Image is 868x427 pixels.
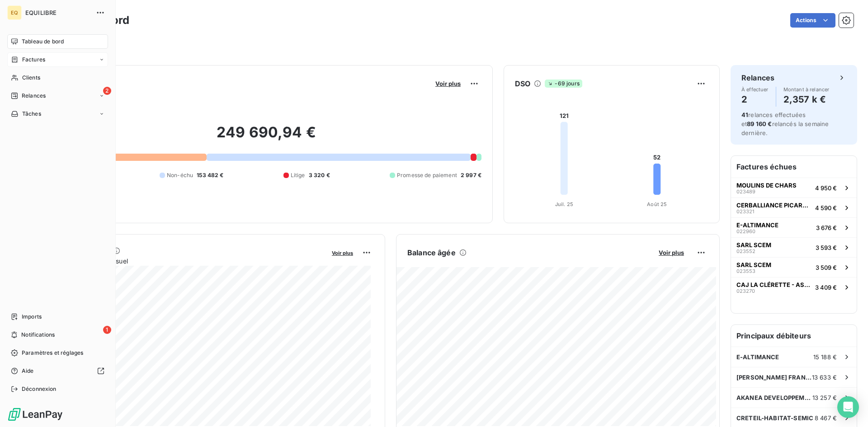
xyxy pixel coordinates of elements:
span: Non-échu [167,171,193,179]
span: 13 257 € [812,394,837,401]
div: Open Intercom Messenger [837,396,859,418]
span: 1 [103,326,111,334]
span: relances effectuées et relancés la semaine dernière. [741,111,829,136]
span: 89 160 € [747,120,772,127]
a: Factures [7,52,108,67]
span: Notifications [21,331,55,339]
h4: 2,357 k € [783,92,830,107]
h6: Relances [741,72,774,83]
span: 41 [741,111,748,118]
span: À effectuer [741,87,769,92]
span: 4 950 € [815,184,837,192]
span: SARL SCEM [736,261,771,268]
img: Logo LeanPay [7,407,63,422]
span: 3 409 € [815,284,837,291]
span: 15 188 € [813,353,837,361]
span: Déconnexion [22,385,57,393]
span: 3 320 € [309,171,330,179]
span: Paramètres et réglages [22,349,83,357]
span: 4 590 € [815,204,837,211]
h6: Factures échues [731,156,857,178]
span: EQUILIBRE [25,9,90,16]
span: MOULINS DE CHARS [736,182,797,189]
button: CERBALLIANCE PICARDIE0233214 590 € [731,197,857,217]
span: 023270 [736,288,755,294]
span: 022960 [736,229,755,234]
span: 153 482 € [197,171,223,179]
tspan: Juil. 25 [555,201,573,207]
span: -69 jours [545,80,582,88]
span: CRETEIL-HABITAT-SEMIC [736,414,813,422]
span: [PERSON_NAME] FRANCE SAFETY ASSESSMENT [736,374,812,381]
span: 3 509 € [816,264,837,271]
span: 2 [103,87,111,95]
span: AKANEA DEVELOPPEMENT [736,394,812,401]
a: 2Relances [7,89,108,103]
span: SARL SCEM [736,241,771,249]
span: 3 676 € [816,224,837,231]
span: 3 593 € [816,244,837,251]
span: 023553 [736,268,755,274]
span: E-ALTIMANCE [736,353,779,361]
span: Promesse de paiement [397,171,457,179]
a: Clients [7,70,108,85]
span: 023321 [736,209,754,214]
span: Montant à relancer [783,87,830,92]
button: SARL SCEM0235523 593 € [731,237,857,257]
button: Voir plus [433,80,463,88]
a: Tâches [7,107,108,121]
h6: Principaux débiteurs [731,325,857,347]
button: CAJ LA CLÉRETTE - ASSOCIATION PAPILLONS0232703 409 € [731,277,857,297]
span: Chiffre d'affaires mensuel [51,256,325,266]
button: Voir plus [656,249,687,257]
button: SARL SCEM0235533 509 € [731,257,857,277]
span: CAJ LA CLÉRETTE - ASSOCIATION PAPILLONS [736,281,811,288]
button: E-ALTIMANCE0229603 676 € [731,217,857,237]
span: Factures [22,56,45,64]
a: Paramètres et réglages [7,346,108,360]
span: Litige [291,171,305,179]
tspan: Août 25 [647,201,667,207]
span: Tableau de bord [22,38,64,46]
span: 023552 [736,249,755,254]
span: 13 633 € [812,374,837,381]
span: E-ALTIMANCE [736,221,778,229]
button: Voir plus [329,249,356,257]
span: 8 467 € [815,414,837,422]
div: EQ [7,5,22,20]
a: Aide [7,364,108,378]
span: Imports [22,313,42,321]
h2: 249 690,94 € [51,123,481,150]
h4: 2 [741,92,769,107]
a: Tableau de bord [7,34,108,49]
span: Voir plus [659,249,684,256]
span: Voir plus [332,250,353,256]
a: Imports [7,310,108,324]
span: 2 997 € [461,171,481,179]
button: MOULINS DE CHARS0234894 950 € [731,178,857,197]
span: Relances [22,92,46,100]
span: Clients [22,74,40,82]
span: CERBALLIANCE PICARDIE [736,202,811,209]
span: Aide [22,367,34,375]
span: Tâches [22,110,41,118]
span: 023489 [736,189,755,194]
button: Actions [790,13,835,28]
span: Voir plus [435,80,461,87]
h6: Balance âgée [407,247,456,258]
h6: DSO [515,78,530,89]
